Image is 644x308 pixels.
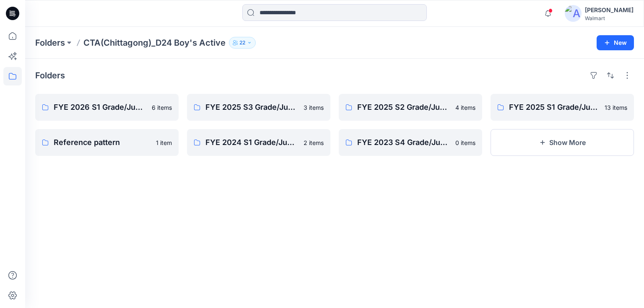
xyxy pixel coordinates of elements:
[229,37,256,49] button: 22
[597,35,634,50] button: New
[54,137,151,148] p: Reference pattern
[339,94,482,121] a: FYE 2025 S2 Grade/Jump size review4 items
[156,138,172,147] p: 1 item
[304,138,324,147] p: 2 items
[357,101,450,113] p: FYE 2025 S2 Grade/Jump size review
[509,101,600,113] p: FYE 2025 S1 Grade/Jump Sizes
[35,37,65,49] a: Folders
[205,137,299,148] p: FYE 2024 S1 Grade/Jump Size review
[491,129,634,156] button: Show More
[35,70,65,80] h4: Folders
[187,129,330,156] a: FYE 2024 S1 Grade/Jump Size review2 items
[54,101,147,113] p: FYE 2026 S1 Grade/Jump Sizes
[205,101,299,113] p: FYE 2025 S3 Grade/Jump size review
[605,103,627,112] p: 13 items
[304,103,324,112] p: 3 items
[455,103,475,112] p: 4 items
[187,94,330,121] a: FYE 2025 S3 Grade/Jump size review3 items
[239,38,245,47] p: 22
[585,5,634,15] div: [PERSON_NAME]
[35,94,179,121] a: FYE 2026 S1 Grade/Jump Sizes6 items
[35,129,179,156] a: Reference pattern1 item
[585,15,634,21] div: Walmart
[152,103,172,112] p: 6 items
[357,137,450,148] p: FYE 2023 S4 Grade/Jump Size review CTA Active
[565,5,582,22] img: avatar
[455,138,475,147] p: 0 items
[83,37,226,49] p: CTA(Chittagong)_D24 Boy's Active
[491,94,634,121] a: FYE 2025 S1 Grade/Jump Sizes13 items
[339,129,482,156] a: FYE 2023 S4 Grade/Jump Size review CTA Active0 items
